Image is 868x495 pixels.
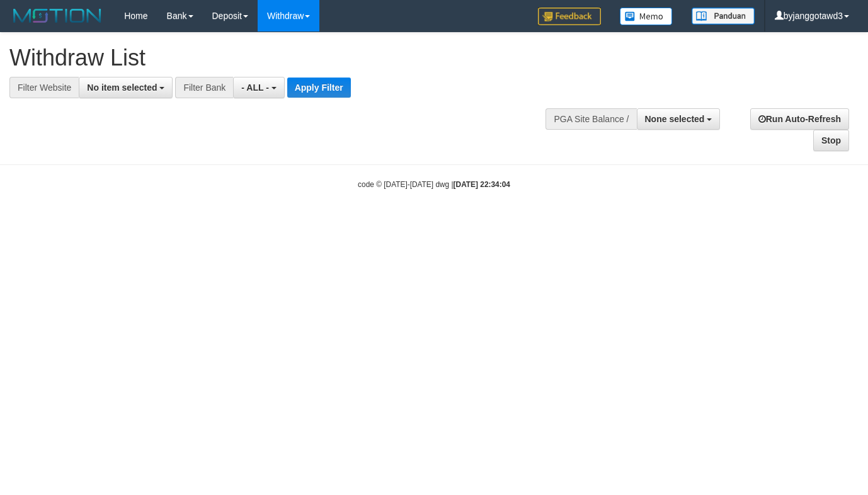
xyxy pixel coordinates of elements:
[9,6,105,25] img: MOTION_logo.png
[454,180,510,189] strong: [DATE] 22:34:04
[9,45,566,71] h1: Withdraw List
[813,130,849,151] a: Stop
[358,180,510,189] small: code © [DATE]-[DATE] dwg |
[692,8,755,25] img: panduan.png
[645,114,705,124] span: None selected
[9,77,79,98] div: Filter Website
[538,8,601,25] img: Feedback.jpg
[175,77,233,98] div: Filter Bank
[233,77,284,98] button: - ALL -
[287,77,351,98] button: Apply Filter
[87,82,157,93] span: No item selected
[750,108,849,130] a: Run Auto-Refresh
[241,82,269,93] span: - ALL -
[545,108,636,130] div: PGA Site Balance /
[79,77,173,98] button: No item selected
[637,108,721,130] button: None selected
[620,8,673,25] img: Button%20Memo.svg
